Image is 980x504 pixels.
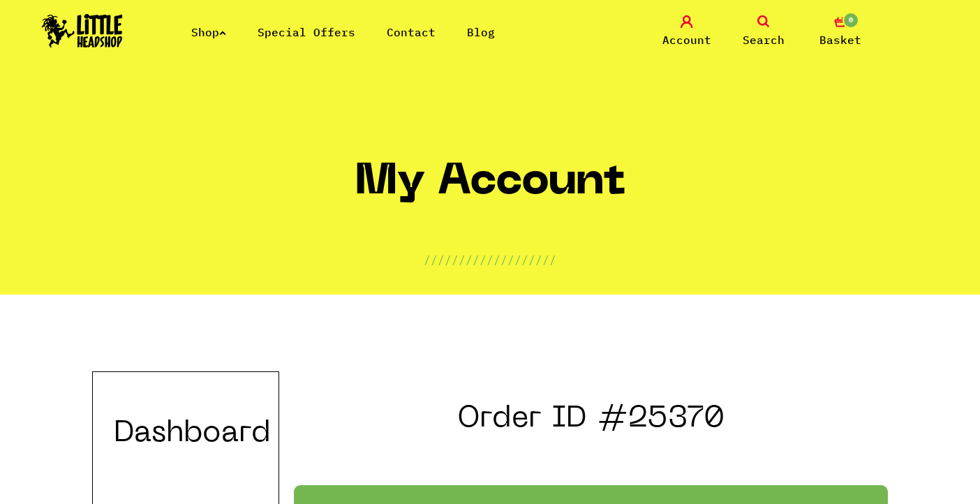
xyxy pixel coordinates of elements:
h2: Dashboard [93,407,279,461]
img: Little Head Shop Logo [42,14,123,47]
span: 0 [842,12,859,29]
h1: My Account [355,158,625,216]
span: Basket [819,31,861,48]
p: /////////////////// [424,251,556,268]
a: Account [652,15,722,48]
a: Special Offers [258,25,355,39]
a: Blog [467,25,495,39]
span: Search [743,31,785,48]
h2: Order ID #25370 [294,406,888,450]
a: 0 Basket [805,15,875,48]
span: Account [662,31,711,48]
a: Contact [387,25,436,39]
a: Shop [191,25,226,39]
a: Search [729,15,799,48]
